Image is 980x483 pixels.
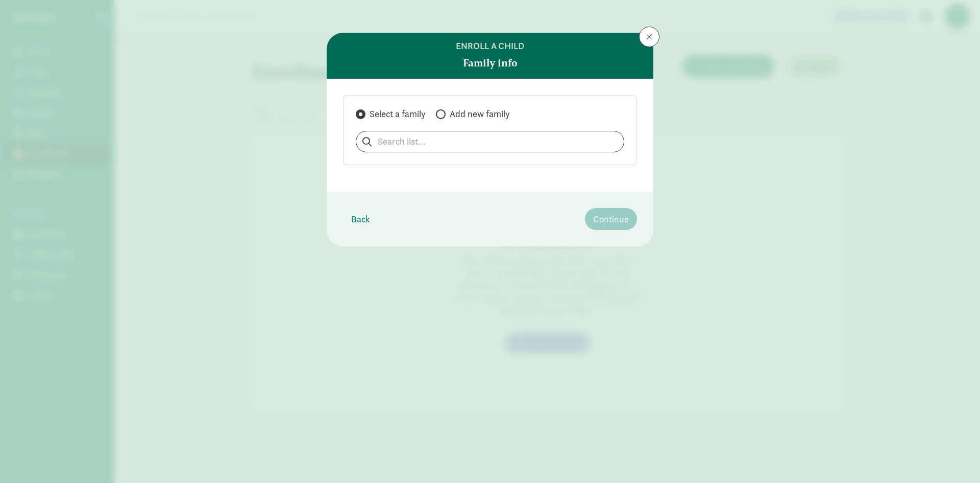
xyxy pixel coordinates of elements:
[351,212,370,226] span: Back
[585,208,637,230] button: Continue
[370,108,426,120] span: Select a family
[593,212,629,226] span: Continue
[463,55,518,71] strong: Family info
[456,41,524,51] h6: Enroll a child
[450,108,510,120] span: Add new family
[929,434,980,483] iframe: Chat Widget
[343,208,378,230] button: Back
[356,131,624,152] input: Search list...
